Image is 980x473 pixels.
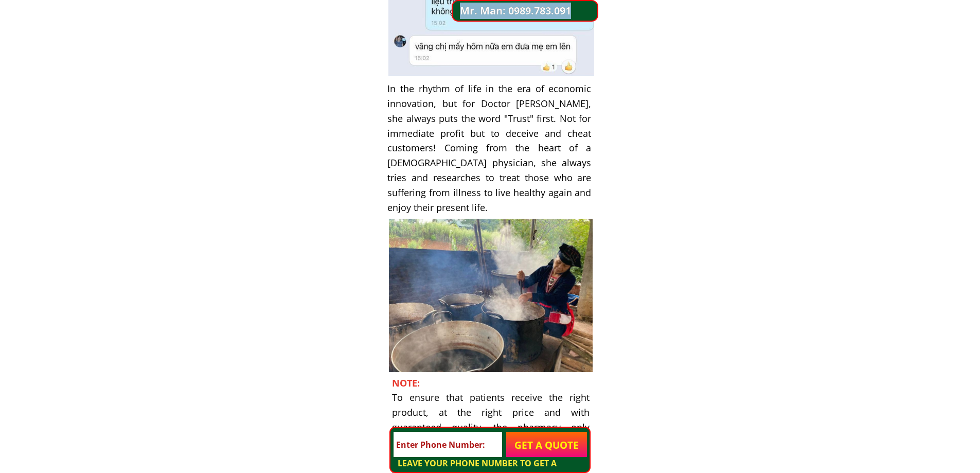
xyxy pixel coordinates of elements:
font: In the rhythm of life in the era of economic innovation, but for Doctor [PERSON_NAME], she always... [387,82,591,213]
font: Mr. Man: 0989.783.091 [460,4,571,17]
input: Enter Phone Number: [394,432,502,458]
font: GET A QUOTE [514,439,579,452]
font: NOTE: [392,377,420,389]
a: Mr. Man: 0989.783.091 [460,3,594,19]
